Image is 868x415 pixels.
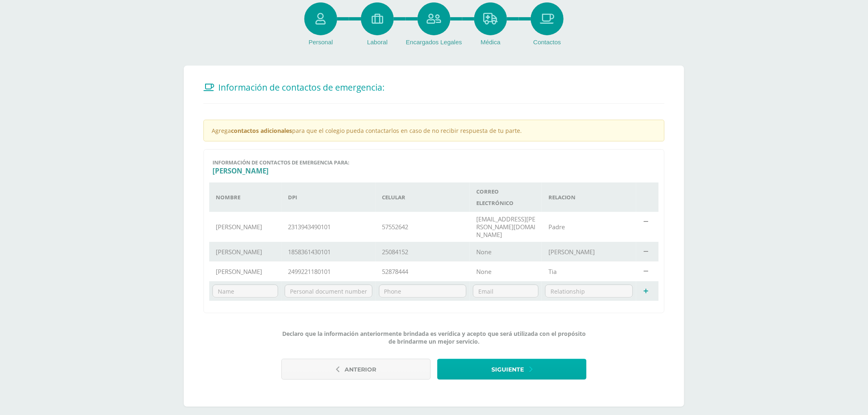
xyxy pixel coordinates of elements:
td: [EMAIL_ADDRESS][PERSON_NAME][DOMAIN_NAME] [470,212,542,242]
td: 1858361430101 [281,242,376,262]
h3: [PERSON_NAME] [212,166,656,176]
th: Relacion [542,182,636,212]
input: Email [473,285,538,297]
td: Padre [542,212,636,242]
input: Phone [379,285,466,297]
span: Anterior [345,360,376,380]
button: Anterior [281,359,431,380]
span: Contactos [533,39,561,46]
td: 52878444 [376,262,470,281]
td: Tia [542,262,636,281]
td: None [470,262,542,281]
span: Encargados Legales [406,39,462,46]
button: Siguiente [437,359,587,380]
td: [PERSON_NAME] [209,212,281,242]
input: Personal document number [285,285,372,297]
strong: contactos adicionales [231,127,292,135]
td: 25084152 [376,242,470,262]
input: Name [213,285,278,297]
td: 2499221180101 [281,262,376,281]
th: DPI [281,182,376,212]
td: 57552642 [376,212,470,242]
th: Nombre [209,182,281,212]
td: None [470,242,542,262]
th: Celular [376,182,470,212]
span: Información de contactos de emergencia: [218,82,385,93]
td: [PERSON_NAME] [542,242,636,262]
td: [PERSON_NAME] [209,262,281,281]
span: Personal [308,39,333,46]
span: Siguiente [491,360,524,380]
span: Declaro que la información anteriormente brindada es verídica y acepto que será utilizada con el ... [281,330,587,345]
th: Correo electrónico [470,182,542,212]
span: Laboral [367,39,388,46]
td: [PERSON_NAME] [209,242,281,262]
span: Información de contactos de emergencia para: [212,159,349,166]
span: Agrega para que el colegio pueda contactarlos en caso de no recibir respuesta de tu parte. [212,127,522,135]
span: Médica [481,39,500,46]
input: Relationship [546,285,633,297]
td: 2313943490101 [281,212,376,242]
